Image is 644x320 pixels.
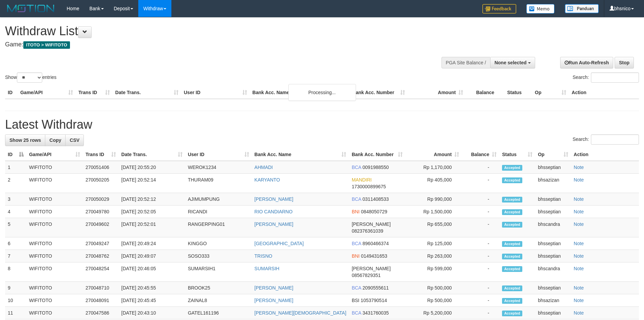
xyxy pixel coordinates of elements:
[499,148,535,161] th: Status: activate to sort column ascending
[535,294,571,307] td: bhsazizan
[83,161,119,174] td: 270051406
[352,273,381,278] span: Copy 08567829351 to clipboard
[560,57,613,68] a: Run Auto-Refresh
[462,294,499,307] td: -
[18,86,76,99] th: Game/API
[252,148,349,161] th: Bank Acc. Name: activate to sort column ascending
[26,193,83,206] td: WIFITOTO
[5,218,26,237] td: 5
[405,307,462,319] td: Rp 5,200,000
[535,282,571,294] td: bhsseptian
[26,307,83,319] td: WIFITOTO
[462,148,499,161] th: Balance: activate to sort column ascending
[119,250,185,262] td: [DATE] 20:49:07
[502,177,522,183] span: Accepted
[405,282,462,294] td: Rp 500,000
[352,241,361,246] span: BCA
[535,174,571,193] td: bhsazizan
[185,250,252,262] td: SOSO333
[405,250,462,262] td: Rp 263,000
[502,197,522,202] span: Accepted
[490,57,535,68] button: None selected
[352,184,386,189] span: Copy 1730000899675 to clipboard
[185,148,252,161] th: User ID: activate to sort column ascending
[502,165,522,171] span: Accepted
[26,174,83,193] td: WIFITOTO
[405,148,462,161] th: Amount: activate to sort column ascending
[569,86,639,99] th: Action
[65,134,84,146] a: CSV
[352,196,361,202] span: BCA
[119,174,185,193] td: [DATE] 20:52:14
[185,161,252,174] td: WEROK1234
[250,86,350,99] th: Bank Acc. Name
[255,196,293,202] a: [PERSON_NAME]
[83,193,119,206] td: 270050029
[5,24,423,38] h1: Withdraw List
[405,237,462,250] td: Rp 125,000
[535,250,571,262] td: bhsseptian
[119,307,185,319] td: [DATE] 20:43:10
[26,262,83,282] td: WIFITOTO
[352,165,361,170] span: BCA
[9,137,41,143] span: Show 25 rows
[405,294,462,307] td: Rp 500,000
[462,174,499,193] td: -
[119,193,185,206] td: [DATE] 20:52:12
[352,298,359,303] span: BSI
[83,237,119,250] td: 270049247
[361,253,387,259] span: Copy 0149431653 to clipboard
[591,134,639,145] input: Search:
[119,282,185,294] td: [DATE] 20:45:55
[502,222,522,228] span: Accepted
[5,250,26,262] td: 7
[255,310,347,316] a: [PERSON_NAME][DEMOGRAPHIC_DATA]
[502,209,522,215] span: Accepted
[5,134,45,146] a: Show 25 rows
[5,41,423,48] h4: Game:
[83,262,119,282] td: 270048254
[362,241,389,246] span: Copy 8960466374 to clipboard
[181,86,250,99] th: User ID
[26,161,83,174] td: WIFITOTO
[574,177,584,183] a: Note
[504,86,532,99] th: Status
[462,250,499,262] td: -
[76,86,113,99] th: Trans ID
[23,41,70,49] span: ITOTO > WIFITOTO
[574,310,584,316] a: Note
[113,86,181,99] th: Date Trans.
[362,310,389,316] span: Copy 3431760035 to clipboard
[5,148,26,161] th: ID: activate to sort column descending
[526,4,555,14] img: Button%20Memo.svg
[405,218,462,237] td: Rp 655,000
[5,86,18,99] th: ID
[502,266,522,272] span: Accepted
[352,310,361,316] span: BCA
[573,72,639,83] label: Search:
[5,174,26,193] td: 2
[26,237,83,250] td: WIFITOTO
[532,86,569,99] th: Op
[352,221,390,227] span: [PERSON_NAME]
[462,307,499,319] td: -
[83,282,119,294] td: 270048710
[185,262,252,282] td: SUMARSIH1
[361,209,387,214] span: Copy 0848050729 to clipboard
[26,218,83,237] td: WIFITOTO
[255,165,273,170] a: AHMADI
[535,262,571,282] td: bhscandra
[83,307,119,319] td: 270047586
[502,254,522,259] span: Accepted
[119,206,185,218] td: [DATE] 20:52:05
[26,206,83,218] td: WIFITOTO
[482,4,516,14] img: Feedback.jpg
[70,137,79,143] span: CSV
[462,237,499,250] td: -
[535,307,571,319] td: bhsseptian
[26,250,83,262] td: WIFITOTO
[5,237,26,250] td: 6
[574,285,584,291] a: Note
[574,221,584,227] a: Note
[405,206,462,218] td: Rp 1,500,000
